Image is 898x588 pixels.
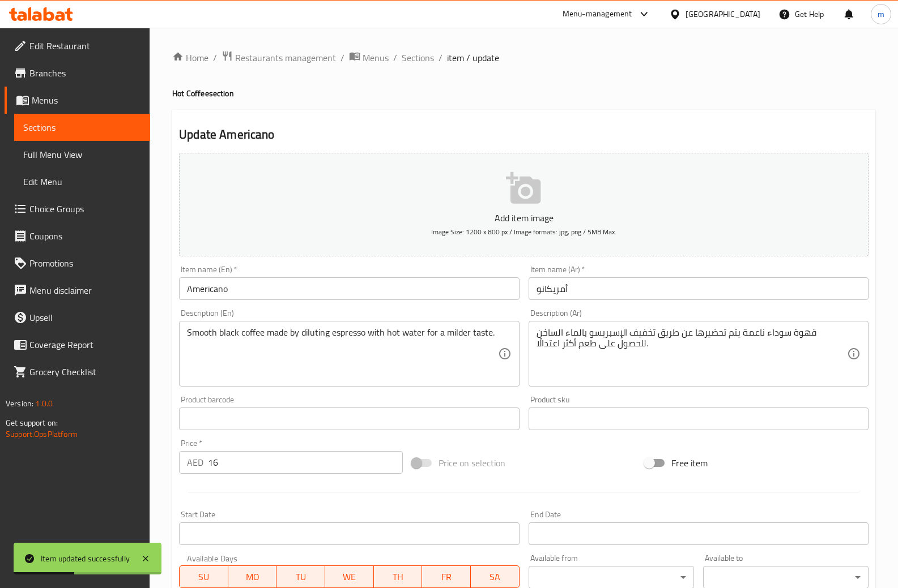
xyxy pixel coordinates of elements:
span: SU [184,569,224,585]
span: Version: [6,396,33,411]
span: Full Menu View [23,148,141,161]
span: FR [427,569,466,585]
a: Upsell [5,304,150,331]
span: 1.0.0 [35,396,53,411]
span: Menus [32,93,141,107]
li: / [341,51,344,65]
div: [GEOGRAPHIC_DATA] [686,8,760,20]
button: TU [276,565,325,588]
button: WE [325,565,374,588]
a: Branches [5,59,150,87]
span: SA [475,569,515,585]
span: Coverage Report [29,338,141,351]
button: Add item imageImage Size: 1200 x 800 px / Image formats: jpg, png / 5MB Max. [179,153,869,256]
p: AED [187,456,203,469]
span: TU [281,569,321,585]
button: FR [422,565,471,588]
span: item / update [447,51,499,65]
span: WE [330,569,369,585]
a: Menu disclaimer [5,277,150,304]
li: / [393,51,397,65]
span: Restaurants management [235,51,336,65]
span: Sections [23,121,141,134]
a: Support.OpsPlatform [6,427,78,441]
a: Grocery Checklist [5,358,150,385]
input: Please enter price [208,451,403,474]
p: Add item image [197,211,851,225]
li: / [213,51,217,65]
span: Image Size: 1200 x 800 px / Image formats: jpg, png / 5MB Max. [431,225,616,238]
a: Edit Menu [14,168,150,195]
a: Sections [402,51,434,65]
h4: Hot Coffee section [172,88,875,99]
a: Full Menu View [14,141,150,168]
a: Restaurants management [222,50,336,65]
a: Menus [349,50,389,65]
button: SA [471,565,520,588]
span: Grocery Checklist [29,365,141,379]
h2: Update Americano [179,126,869,143]
a: Edit Restaurant [5,32,150,59]
input: Please enter product sku [529,407,869,430]
button: MO [228,565,277,588]
a: Coverage Report [5,331,150,358]
a: Choice Groups [5,195,150,222]
span: Coupons [29,229,141,243]
span: Edit Menu [23,175,141,188]
a: Home [172,51,208,65]
input: Enter name En [179,277,519,300]
span: Branches [29,66,141,80]
textarea: قهوة سوداء ناعمة يتم تحضيرها عن طريق تخفيف الإسبريسو بالماء الساخن للحصول على طعم أكثر اعتدالًا. [537,327,847,381]
span: Price on selection [439,456,505,470]
input: Please enter product barcode [179,407,519,430]
span: m [878,8,884,20]
span: Promotions [29,256,141,270]
span: TH [378,569,418,585]
a: Menus [5,87,150,114]
a: Coupons [5,222,150,250]
span: Menu disclaimer [29,284,141,297]
span: Upsell [29,311,141,324]
span: Edit Restaurant [29,39,141,53]
button: SU [179,565,228,588]
span: Free item [671,456,708,470]
span: MO [233,569,273,585]
span: Get support on: [6,415,58,430]
div: Menu-management [563,7,632,21]
div: Item updated successfully [41,552,130,565]
li: / [439,51,442,65]
input: Enter name Ar [529,277,869,300]
nav: breadcrumb [172,50,875,65]
a: Promotions [5,250,150,277]
textarea: Smooth black coffee made by diluting espresso with hot water for a milder taste. [187,327,497,381]
span: Choice Groups [29,202,141,216]
span: Menus [363,51,389,65]
a: Sections [14,114,150,141]
button: TH [374,565,423,588]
